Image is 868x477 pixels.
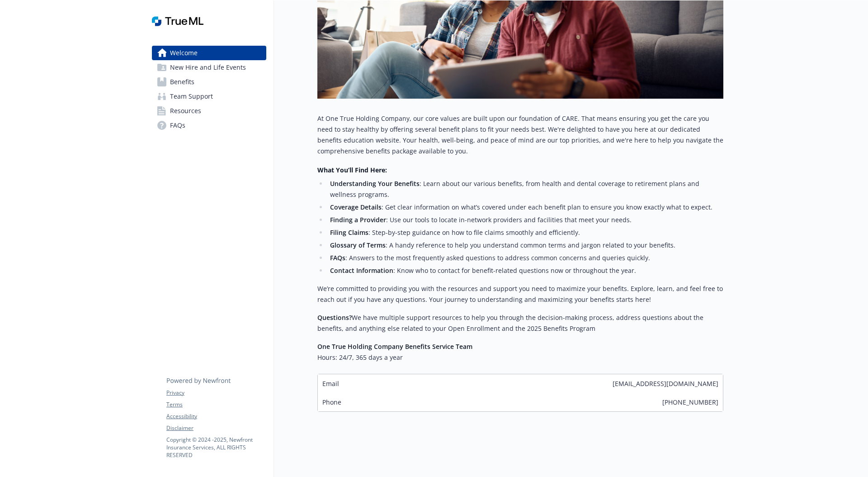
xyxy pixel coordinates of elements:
span: Team Support [170,89,213,104]
span: Email [322,379,339,388]
span: [EMAIL_ADDRESS][DOMAIN_NAME] [613,379,718,388]
p: Copyright © 2024 - 2025 , Newfront Insurance Services, ALL RIGHTS RESERVED [166,436,266,459]
span: FAQs [170,118,185,133]
span: Resources [170,104,201,118]
a: Accessibility [166,412,266,420]
strong: Finding a Provider [330,215,386,224]
span: [PHONE_NUMBER] [662,397,718,407]
a: New Hire and Life Events [152,60,266,75]
strong: What You’ll Find Here: [317,166,387,174]
a: Terms [166,401,266,409]
a: Team Support [152,89,266,104]
span: Benefits [170,75,194,89]
strong: Questions? [317,313,352,322]
span: New Hire and Life Events [170,60,246,75]
h6: Hours: 24/7, 365 days a year [317,352,723,363]
span: Welcome [170,46,198,60]
p: At One True Holding Company, our core values are built upon our foundation of CARE. That means en... [317,113,723,157]
a: Disclaimer [166,424,266,432]
strong: Understanding Your Benefits [330,179,420,188]
strong: Filing Claims [330,228,368,237]
strong: Contact Information [330,266,393,275]
a: Resources [152,104,266,118]
strong: Glossary of Terms [330,241,386,249]
p: We have multiple support resources to help you through the decision-making process, address quest... [317,312,723,334]
p: We’re committed to providing you with the resources and support you need to maximize your benefit... [317,283,723,305]
li: : Know who to contact for benefit-related questions now or throughout the year. [327,265,723,276]
a: FAQs [152,118,266,133]
li: : A handy reference to help you understand common terms and jargon related to your benefits. [327,240,723,251]
li: : Use our tools to locate in-network providers and facilities that meet your needs. [327,215,723,225]
li: : Get clear information on what’s covered under each benefit plan to ensure you know exactly what... [327,202,723,213]
li: : Step-by-step guidance on how to file claims smoothly and efficiently. [327,227,723,238]
a: Benefits [152,75,266,89]
strong: Coverage Details [330,203,382,211]
strong: FAQs [330,253,345,262]
li: : Learn about our various benefits, from health and dental coverage to retirement plans and welln... [327,178,723,200]
a: Welcome [152,46,266,60]
a: Privacy [166,389,266,397]
span: Phone [322,397,341,407]
strong: One True Holding Company Benefits Service Team [317,342,472,351]
li: : Answers to the most frequently asked questions to address common concerns and queries quickly. [327,253,723,263]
